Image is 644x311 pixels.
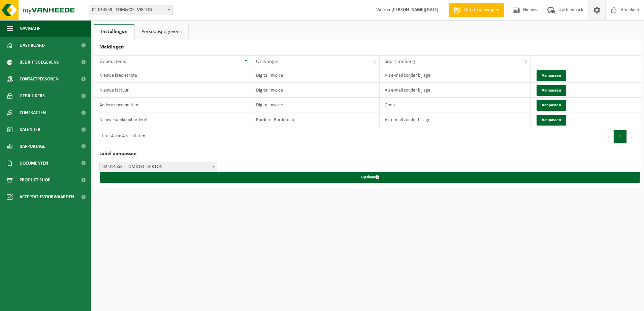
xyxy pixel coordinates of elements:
td: Nieuwe factuur [94,83,251,98]
span: Contracten [20,104,46,121]
td: Borderel-Bordereau [251,112,380,127]
td: Digital Invoice [251,68,380,83]
td: Als e-mail zonder bijlage [380,112,531,127]
td: Digital Invoice [251,83,380,98]
span: Soort melding [385,59,415,64]
a: Offerte aanvragen [449,3,504,17]
td: Digital Invoice [251,98,380,112]
span: Dashboard [20,37,45,54]
button: Aanpassen [537,115,566,126]
button: Aanpassen [537,100,566,111]
span: 02-014553 - TOM&CO - VIRTON [89,5,172,15]
a: Instellingen [94,24,134,39]
button: Previous [603,130,614,143]
h2: Meldingen [94,39,641,55]
button: Next [627,130,637,143]
span: Ontvanger [256,59,279,64]
div: 1 tot 4 van 4 resultaten [98,131,145,143]
span: Rapportage [20,138,45,155]
span: 02-014553 - TOM&CO - VIRTON [89,5,173,15]
td: Andere documenten [94,98,251,112]
a: Persoonsgegevens [135,24,188,39]
span: Acceptatievoorwaarden [20,188,74,205]
td: Als e-mail zonder bijlage [380,68,531,83]
td: Nieuwe kredietnota [94,68,251,83]
span: Gebeurtenis [99,59,126,64]
span: Offerte aanvragen [462,7,501,13]
span: Contactpersonen [20,71,59,88]
span: Navigatie [20,20,40,37]
button: Aanpassen [537,70,566,81]
td: Geen [380,98,531,112]
span: Bedrijfsgegevens [20,54,59,71]
span: Documenten [20,155,48,172]
button: Opslaan [100,172,640,183]
strong: [PERSON_NAME][DATE] [391,7,439,12]
h2: Label aanpassen [94,146,641,162]
td: Nieuwe aankoopborderel [94,112,251,127]
button: 1 [614,130,627,143]
td: Als e-mail zonder bijlage [380,83,531,98]
span: Kalender [20,121,40,138]
span: Product Shop [20,172,50,188]
button: Aanpassen [537,85,566,96]
span: 02-014553 - TOM&CO - VIRTON [100,162,217,172]
span: Gebruikers [20,88,45,104]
